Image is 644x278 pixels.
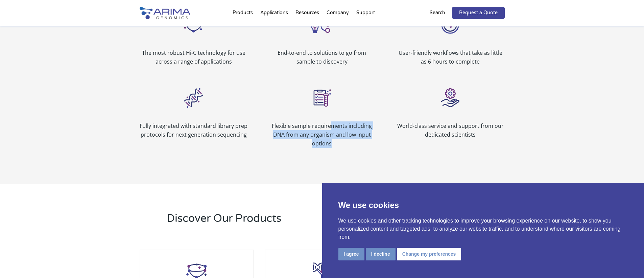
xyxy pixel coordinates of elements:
p: Flexible sample requirements including DNA from any organism and low input options [268,121,376,148]
h2: Discover Our Products [167,211,408,231]
button: I agree [338,248,364,260]
img: Sequencing_Icon_Arima Genomics [180,84,207,111]
p: The most robust Hi-C technology for use across a range of applications [140,48,248,66]
p: Search [430,8,445,17]
p: End-to-end to solutions to go from sample to discovery [268,48,376,66]
img: Arima-Genomics-logo [140,7,190,19]
img: Service and Support_Icon_Arima Genomics [437,84,464,111]
img: Flexible Sample Types_Icon_Arima Genomics [308,84,335,111]
p: User-friendly workflows that take as little as 6 hours to complete [396,48,504,66]
p: World-class service and support from our dedicated scientists [396,121,504,139]
button: Change my preferences [397,248,461,260]
p: We use cookies [338,199,628,211]
a: Request a Quote [452,7,505,19]
button: I decline [366,248,396,260]
p: Fully integrated with standard library prep protocols for next generation sequencing [140,121,248,139]
p: We use cookies and other tracking technologies to improve your browsing experience on our website... [338,217,628,241]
